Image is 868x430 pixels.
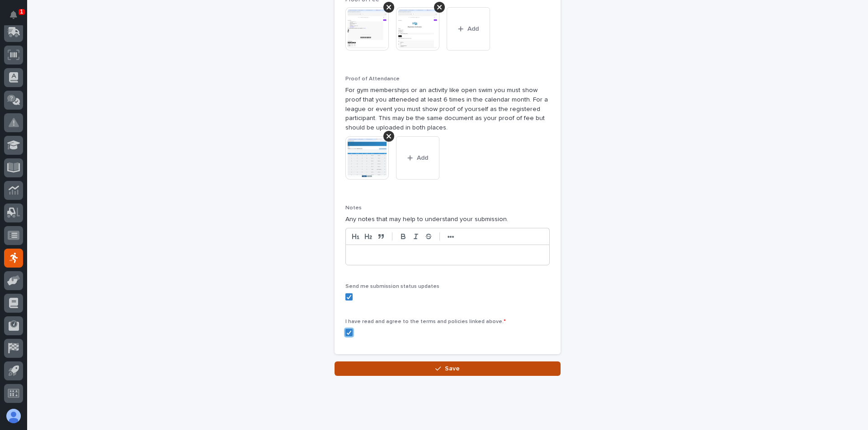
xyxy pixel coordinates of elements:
span: Proof of Attendance [345,76,400,82]
span: Add [467,26,479,32]
span: Notes [345,205,362,211]
p: Any notes that may help to understand your submission. [345,215,550,224]
span: Save [445,365,460,372]
span: Send me submission status updates [345,284,439,289]
button: Add [396,136,439,180]
p: 1 [20,9,23,15]
span: I have read and agree to the terms and policies linked above. [345,319,506,324]
button: Notifications [4,5,23,24]
div: Notifications1 [11,11,23,25]
button: Save [335,361,561,376]
strong: ••• [448,233,454,240]
button: Add [447,7,490,51]
span: Add [417,155,428,161]
button: ••• [444,231,457,242]
p: For gym memberships or an activity like open swim you must show proof that you atteneded at least... [345,86,550,133]
button: users-avatar [4,407,23,425]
